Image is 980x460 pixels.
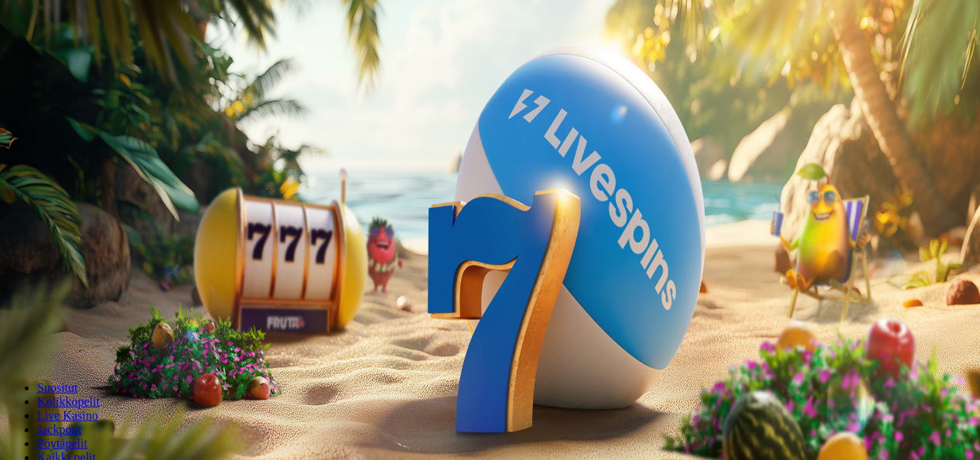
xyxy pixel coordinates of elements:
[37,423,82,436] a: Jackpotit
[37,381,77,394] a: Suositut
[37,409,98,422] a: Live Kasino
[37,437,87,450] a: Pöytäpelit
[37,395,100,408] a: Kolikkopelit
